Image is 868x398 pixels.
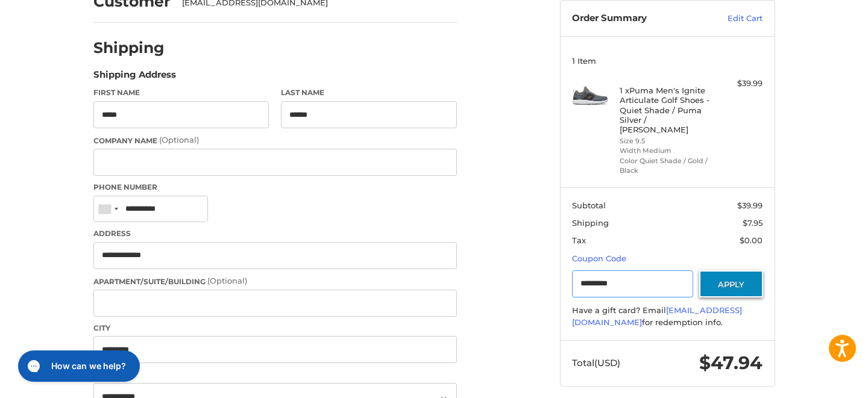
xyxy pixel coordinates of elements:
[281,87,457,98] label: Last Name
[159,135,199,145] small: (Optional)
[572,56,763,66] h3: 1 Item
[572,253,626,263] a: Coupon Code
[715,78,763,90] div: $39.99
[93,68,176,87] legend: Shipping Address
[572,357,620,368] span: Total (USD)
[620,146,712,156] li: Width Medium
[620,136,712,146] li: Size 9.5
[93,228,457,239] label: Address
[743,218,763,228] span: $7.95
[572,235,586,245] span: Tax
[93,182,457,193] label: Phone Number
[93,369,457,380] label: Country
[620,86,712,134] h4: 1 x Puma Men's Ignite Articulate Golf Shoes - Quiet Shade / Puma Silver / [PERSON_NAME]
[572,13,702,25] h3: Order Summary
[572,270,693,297] input: Gift Certificate or Coupon Code
[699,352,763,374] span: $47.94
[740,235,763,245] span: $0.00
[572,201,606,210] span: Subtotal
[572,305,763,328] div: Have a gift card? Email for redemption info.
[93,275,457,287] label: Apartment/Suite/Building
[737,201,763,210] span: $39.99
[93,323,457,334] label: City
[93,39,165,57] h2: Shipping
[12,346,143,386] iframe: Gorgias live chat messenger
[702,13,763,25] a: Edit Cart
[572,305,742,327] a: [EMAIL_ADDRESS][DOMAIN_NAME]
[572,218,609,228] span: Shipping
[93,134,457,146] label: Company Name
[207,276,247,285] small: (Optional)
[699,270,763,297] button: Apply
[620,156,712,176] li: Color Quiet Shade / Gold / Black
[93,87,269,98] label: First Name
